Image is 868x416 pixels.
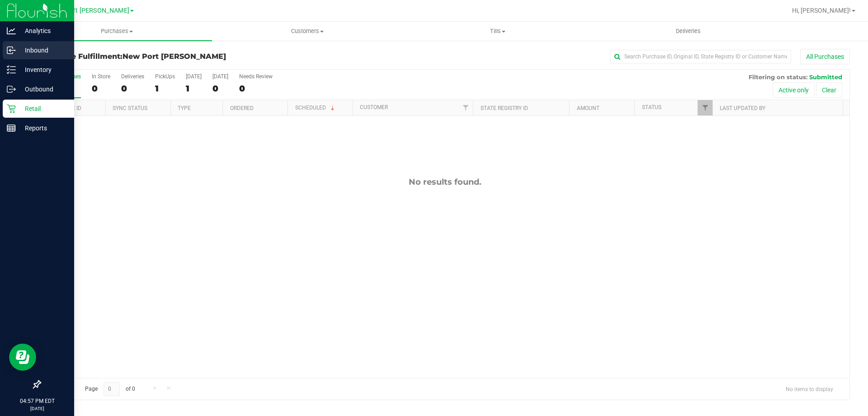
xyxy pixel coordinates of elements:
[212,73,228,80] div: [DATE]
[4,405,70,412] p: [DATE]
[92,83,110,94] div: 0
[16,123,70,134] p: Reports
[155,83,175,94] div: 1
[593,22,783,41] a: Deliveries
[40,53,310,61] h3: Purchase Fulfillment:
[186,83,202,94] div: 1
[7,85,16,94] inline-svg: Outbound
[7,124,16,133] inline-svg: Reports
[121,73,144,80] div: Deliveries
[121,83,144,94] div: 0
[792,7,851,14] span: Hi, [PERSON_NAME]!
[664,27,713,35] span: Deliveries
[816,82,842,98] button: Clear
[22,22,212,41] a: Purchases
[16,25,70,36] p: Analytics
[22,27,212,35] span: Purchases
[610,50,791,63] input: Search Purchase ID, Original ID, State Registry ID or Customer Name...
[92,73,110,80] div: In Store
[212,22,402,41] a: Customers
[40,177,849,187] div: No results found.
[7,46,16,55] inline-svg: Inbound
[51,7,129,14] span: New Port [PERSON_NAME]
[239,73,273,80] div: Needs Review
[77,382,142,396] span: Page of 0
[800,49,850,64] button: All Purchases
[239,83,273,94] div: 0
[155,73,175,80] div: PickUps
[720,105,765,111] a: Last Updated By
[16,64,70,75] p: Inventory
[123,52,226,61] span: New Port [PERSON_NAME]
[577,105,599,111] a: Amount
[113,105,147,111] a: Sync Status
[7,26,16,35] inline-svg: Analytics
[749,73,807,81] span: Filtering on status:
[16,45,70,56] p: Inbound
[178,105,191,111] a: Type
[212,27,402,35] span: Customers
[16,84,70,95] p: Outbound
[402,22,593,41] a: Tills
[295,105,336,111] a: Scheduled
[9,344,36,371] iframe: Resource center
[778,382,840,396] span: No items to display
[7,65,16,74] inline-svg: Inventory
[698,100,712,115] a: Filter
[458,100,473,115] a: Filter
[360,104,388,110] a: Customer
[186,73,202,80] div: [DATE]
[481,105,528,111] a: State Registry ID
[773,82,815,98] button: Active only
[809,73,842,81] span: Submitted
[16,103,70,114] p: Retail
[212,83,228,94] div: 0
[403,27,592,35] span: Tills
[4,397,70,405] p: 04:57 PM EDT
[7,104,16,113] inline-svg: Retail
[642,104,661,110] a: Status
[230,105,254,111] a: Ordered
